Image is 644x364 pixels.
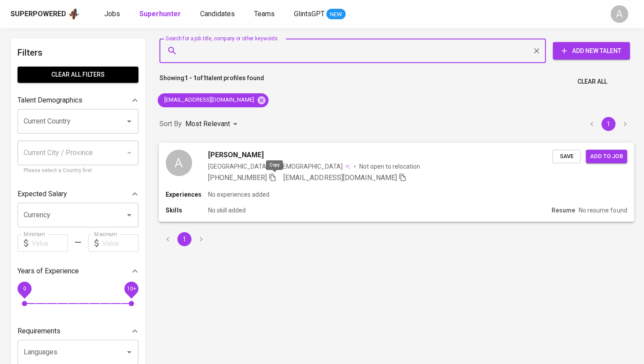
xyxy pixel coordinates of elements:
button: page 1 [177,232,191,246]
p: No skill added [208,206,246,215]
span: Add to job [590,151,623,161]
p: Talent Demographics [18,95,82,106]
p: No experiences added [208,190,269,199]
span: Clear All filters [25,69,131,80]
div: [EMAIL_ADDRESS][DOMAIN_NAME] [158,93,269,107]
div: Years of Experience [18,262,138,280]
div: [GEOGRAPHIC_DATA] [208,162,268,170]
div: A [166,149,192,176]
span: GlintsGPT [294,10,325,18]
span: Save [557,151,576,161]
a: Superpoweredapp logo [11,7,80,21]
nav: pagination navigation [584,117,633,131]
p: Skills [166,206,208,215]
span: 0 [23,286,26,292]
button: Open [123,115,135,127]
button: Clear All filters [18,67,138,83]
p: Showing of talent profiles found [159,74,264,90]
h6: Filters [18,46,138,60]
p: No resume found [579,206,627,215]
img: app logo [68,7,80,21]
a: A[PERSON_NAME][GEOGRAPHIC_DATA][DEMOGRAPHIC_DATA] Not open to relocation[PHONE_NUMBER] [EMAIL_ADD... [159,143,633,222]
span: [PHONE_NUMBER] [208,173,267,181]
span: Candidates [200,10,235,18]
span: Add New Talent [560,46,623,57]
p: Requirements [18,326,60,336]
p: Sort By [159,119,182,129]
span: 10+ [127,286,136,292]
span: NEW [326,10,346,19]
p: Not open to relocation [359,162,420,170]
span: Clear All [577,76,607,87]
p: Resume [552,206,575,215]
nav: pagination navigation [159,232,209,246]
div: Most Relevant [185,116,241,132]
button: Add New Talent [553,42,630,60]
div: Expected Salary [18,185,138,203]
div: Superpowered [11,9,66,19]
span: [EMAIL_ADDRESS][DOMAIN_NAME] [158,96,259,104]
span: [EMAIL_ADDRESS][DOMAIN_NAME] [283,173,397,181]
input: Value [32,234,68,252]
button: Clear All [574,74,611,90]
p: Expected Salary [18,189,67,199]
span: Jobs [104,10,120,18]
a: Superhunter [139,9,183,20]
p: Experiences [166,190,208,199]
button: Clear [531,45,543,57]
p: Years of Experience [18,266,79,276]
b: 1 - 1 [184,74,197,81]
button: Add to job [586,149,627,163]
button: Open [123,346,135,358]
div: Talent Demographics [18,92,138,109]
div: A [611,5,628,23]
button: Open [123,209,135,221]
b: Superhunter [139,10,181,18]
span: Teams [254,10,275,18]
span: [DEMOGRAPHIC_DATA] [277,162,343,170]
button: Save [552,149,580,163]
button: page 1 [602,117,616,131]
a: GlintsGPT NEW [294,9,346,20]
a: Candidates [200,9,237,20]
a: Jobs [104,9,122,20]
b: 1 [203,74,206,81]
span: [PERSON_NAME] [208,149,264,160]
p: Please select a Country first [24,166,132,175]
div: Requirements [18,322,138,340]
a: Teams [254,9,276,20]
input: Value [102,234,138,252]
p: Most Relevant [185,119,230,129]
